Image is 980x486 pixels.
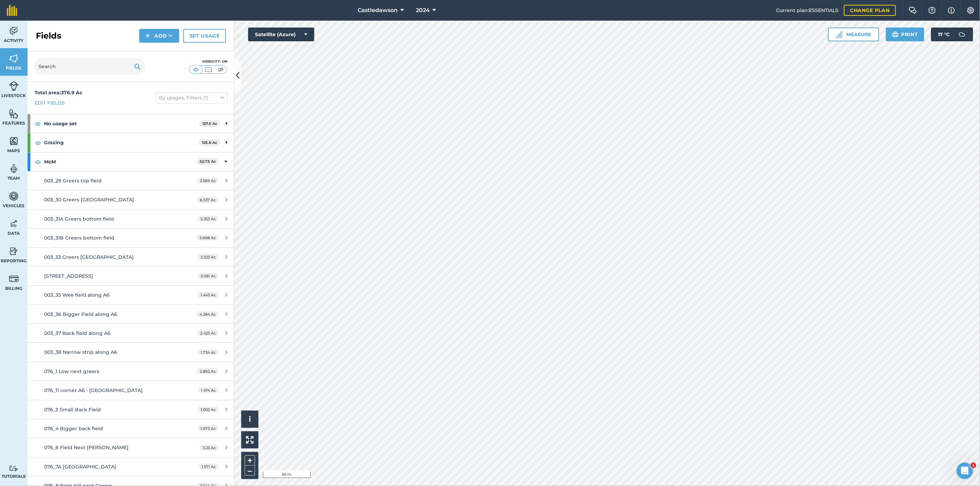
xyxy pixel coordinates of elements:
[892,30,899,39] img: svg+xml;base64,PHN2ZyB4bWxucz0iaHR0cDovL3d3dy53My5vcmcvMjAwMC9zdmciIHdpZHRoPSIxOSIgaGVpZ2h0PSIyNC...
[192,66,200,73] img: svg+xml;base64,PHN2ZyB4bWxucz0iaHR0cDovL3d3dy53My5vcmcvMjAwMC9zdmciIHdpZHRoPSI1MCIgaGVpZ2h0PSI0MC...
[216,66,225,73] img: svg+xml;base64,PHN2ZyB4bWxucz0iaHR0cDovL3d3dy53My5vcmcvMjAwMC9zdmciIHdpZHRoPSI1MCIgaGVpZ2h0PSI0MC...
[44,216,114,222] span: 003_31A Greers bottom field
[197,292,218,298] span: 1.443 Ac
[28,343,234,361] a: 003_38 Narrow strip along A61.734 Ac
[34,99,65,107] a: Edit fields
[9,274,19,284] img: svg+xml;base64,PD94bWwgdmVyc2lvbj0iMS4wIiBlbmNvZGluZz0idXRmLTgiPz4KPCEtLSBHZW5lcmF0b3I6IEFkb2JlIE...
[28,152,234,171] div: McM52.73 Ac
[9,191,19,201] img: svg+xml;base64,PD94bWwgdmVyc2lvbj0iMS4wIiBlbmNvZGluZz0idXRmLTgiPz4KPCEtLSBHZW5lcmF0b3I6IEFkb2JlIE...
[28,133,234,152] div: Grazing125.6 Ac
[198,464,218,469] span: 1.571 Ac
[200,445,218,451] span: 3.23 Ac
[9,26,19,36] img: svg+xml;base64,PD94bWwgdmVyc2lvbj0iMS4wIiBlbmNvZGluZz0idXRmLTgiPz4KPCEtLSBHZW5lcmF0b3I6IEFkb2JlIE...
[44,349,117,355] span: 003_38 Narrow strip along A6
[7,5,17,16] img: fieldmargin Logo
[196,235,218,241] span: 3.698 Ac
[9,246,19,256] img: svg+xml;base64,PD94bWwgdmVyc2lvbj0iMS4wIiBlbmNvZGluZz0idXRmLTgiPz4KPCEtLSBHZW5lcmF0b3I6IEFkb2JlIE...
[971,463,976,468] span: 1
[197,330,218,336] span: 2.425 Ac
[28,286,234,304] a: 003_35 Wee field along A61.443 Ac
[28,210,234,228] a: 003_31A Greers bottom field5.353 Ac
[776,7,838,14] span: Current plan : ESSENTIALS
[197,273,218,279] span: 3.091 Ac
[35,158,41,166] img: svg+xml;base64,PHN2ZyB4bWxucz0iaHR0cDovL3d3dy53My5vcmcvMjAwMC9zdmciIHdpZHRoPSIxOCIgaGVpZ2h0PSIyNC...
[198,387,218,393] span: 1.474 Ac
[955,28,969,41] img: svg+xml;base64,PD94bWwgdmVyc2lvbj0iMS4wIiBlbmNvZGluZz0idXRmLTgiPz4KPCEtLSBHZW5lcmF0b3I6IEFkb2JlIE...
[134,62,141,71] img: svg+xml;base64,PHN2ZyB4bWxucz0iaHR0cDovL3d3dy53My5vcmcvMjAwMC9zdmciIHdpZHRoPSIxOSIgaGVpZ2h0PSIyNC...
[28,305,234,324] a: 003_36 Bigger Field along A64.384 Ac
[202,121,217,126] strong: 127.5 Ac
[189,59,227,64] div: Visibility: On
[197,216,218,222] span: 5.353 Ac
[28,190,234,209] a: 003_30 Greers [GEOGRAPHIC_DATA]6.537 Ac
[196,311,218,317] span: 4.384 Ac
[28,229,234,247] a: 003_31B Greers bottom field3.698 Ac
[28,324,234,342] a: 003_37 Back field along A62.425 Ac
[204,66,213,73] img: svg+xml;base64,PHN2ZyB4bWxucz0iaHR0cDovL3d3dy53My5vcmcvMjAwMC9zdmciIHdpZHRoPSI1MCIgaGVpZ2h0PSI0MC...
[957,463,973,479] iframe: Intercom live chat
[28,114,234,133] div: No usage set127.5 Ac
[197,349,218,355] span: 1.734 Ac
[28,248,234,266] a: 003_33 Greers [GEOGRAPHIC_DATA]2.323 Ac
[44,197,134,203] span: 003_30 Greers [GEOGRAPHIC_DATA]
[886,28,925,41] button: Print
[358,6,398,14] span: Castledawson
[241,411,258,428] button: i
[9,136,19,146] img: svg+xml;base64,PHN2ZyB4bWxucz0iaHR0cDovL3d3dy53My5vcmcvMjAwMC9zdmciIHdpZHRoPSI1NiIgaGVpZ2h0PSI2MC...
[44,292,110,298] span: 003_35 Wee field along A6
[44,464,116,470] span: 076_7A [GEOGRAPHIC_DATA]
[948,6,955,14] img: svg+xml;base64,PHN2ZyB4bWxucz0iaHR0cDovL3d3dy53My5vcmcvMjAwMC9zdmciIHdpZHRoPSIxNyIgaGVpZ2h0PSIxNy...
[249,415,251,423] span: i
[34,89,82,96] strong: Total area : 376.9 Ac
[44,425,103,432] span: 076_4 Bigger back field
[938,28,950,41] span: 17 ° C
[197,254,218,260] span: 2.323 Ac
[9,219,19,229] img: svg+xml;base64,PD94bWwgdmVyc2lvbj0iMS4wIiBlbmNvZGluZz0idXRmLTgiPz4KPCEtLSBHZW5lcmF0b3I6IEFkb2JlIE...
[44,406,101,413] span: 076_3 Small Back Field
[28,438,234,457] a: 076_6 Field Next [PERSON_NAME]3.23 Ac
[844,5,896,16] a: Change plan
[197,197,218,203] span: 6.537 Ac
[44,387,143,393] span: 076_11 corner A6 - [GEOGRAPHIC_DATA]
[967,7,975,14] img: A cog icon
[44,311,117,317] span: 003_36 Bigger Field along A6
[909,7,917,14] img: Two speech bubbles overlapping with the left bubble in the forefront
[245,455,255,466] button: +
[9,53,19,64] img: svg+xml;base64,PHN2ZyB4bWxucz0iaHR0cDovL3d3dy53My5vcmcvMjAwMC9zdmciIHdpZHRoPSI1NiIgaGVpZ2h0PSI2MC...
[197,368,218,374] span: 2.892 Ac
[9,163,19,174] img: svg+xml;base64,PD94bWwgdmVyc2lvbj0iMS4wIiBlbmNvZGluZz0idXRmLTgiPz4KPCEtLSBHZW5lcmF0b3I6IEFkb2JlIE...
[156,92,227,103] button: By usages, Filters (1)
[197,425,218,431] span: 1.973 Ac
[139,29,179,43] button: Add
[36,30,61,41] h2: Fields
[44,133,199,152] strong: Grazing
[28,457,234,476] a: 076_7A [GEOGRAPHIC_DATA]1.571 Ac
[828,28,879,41] button: Measure
[9,108,19,119] img: svg+xml;base64,PHN2ZyB4bWxucz0iaHR0cDovL3d3dy53My5vcmcvMjAwMC9zdmciIHdpZHRoPSI1NiIgaGVpZ2h0PSI2MC...
[28,362,234,381] a: 076_1 Low next greers2.892 Ac
[44,330,111,336] span: 003_37 Back field along A6
[44,444,129,451] span: 076_6 Field Next [PERSON_NAME]
[28,381,234,400] a: 076_11 corner A6 - [GEOGRAPHIC_DATA]1.474 Ac
[200,159,216,164] strong: 52.73 Ac
[28,171,234,190] a: 003_29 Greers top field3.569 Ac
[248,28,314,41] button: Satellite (Azure)
[416,6,430,14] span: 2024
[183,29,226,43] a: Set usage
[44,178,102,184] span: 003_29 Greers top field
[28,267,234,285] a: [STREET_ADDRESS]3.091 Ac
[246,436,254,444] img: Four arrows, one pointing top left, one top right, one bottom right and the last bottom left
[9,465,19,472] img: svg+xml;base64,PD94bWwgdmVyc2lvbj0iMS4wIiBlbmNvZGluZz0idXRmLTgiPz4KPCEtLSBHZW5lcmF0b3I6IEFkb2JlIE...
[145,32,150,40] img: svg+xml;base64,PHN2ZyB4bWxucz0iaHR0cDovL3d3dy53My5vcmcvMjAwMC9zdmciIHdpZHRoPSIxNCIgaGVpZ2h0PSIyNC...
[44,368,99,374] span: 076_1 Low next greers
[197,406,218,412] span: 1.002 Ac
[836,31,843,38] img: Ruler icon
[245,466,255,476] button: –
[197,178,218,183] span: 3.569 Ac
[44,114,199,133] strong: No usage set
[34,58,145,75] input: Search
[35,139,41,147] img: svg+xml;base64,PHN2ZyB4bWxucz0iaHR0cDovL3d3dy53My5vcmcvMjAwMC9zdmciIHdpZHRoPSIxOCIgaGVpZ2h0PSIyNC...
[9,81,19,91] img: svg+xml;base64,PD94bWwgdmVyc2lvbj0iMS4wIiBlbmNvZGluZz0idXRmLTgiPz4KPCEtLSBHZW5lcmF0b3I6IEFkb2JlIE...
[44,254,134,260] span: 003_33 Greers [GEOGRAPHIC_DATA]
[44,235,114,241] span: 003_31B Greers bottom field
